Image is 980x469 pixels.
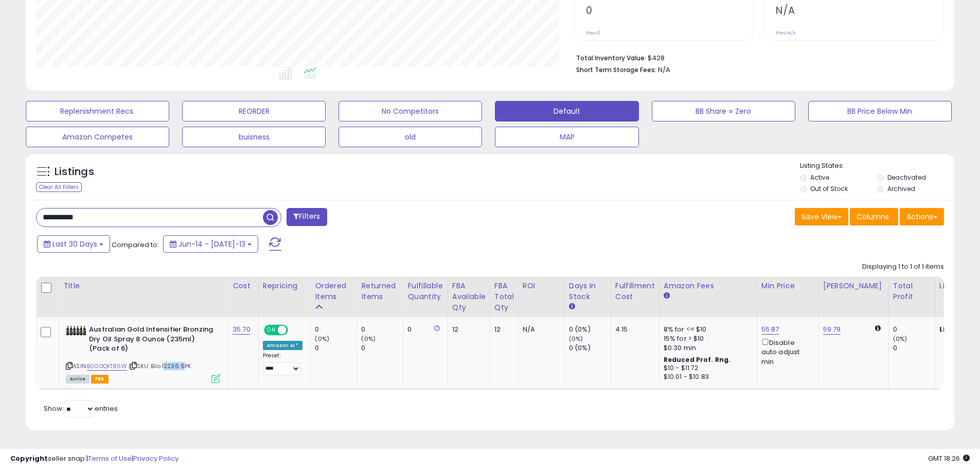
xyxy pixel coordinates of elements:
div: 15% for > $10 [664,334,749,343]
span: | SKU: Bilo 12236 6PK [129,362,191,370]
button: old [338,127,482,147]
div: 4.15 [615,325,651,334]
div: 0 [893,325,935,334]
div: $10.01 - $10.83 [664,373,749,381]
div: seller snap | | [10,454,179,464]
a: 59.79 [823,324,841,335]
button: Save View [795,208,848,225]
button: buisness [182,127,326,147]
h2: 0 [586,5,754,19]
label: Out of Stock [810,184,848,193]
span: Compared to: [112,240,159,250]
button: REORDER [182,101,326,121]
li: $428 [576,51,936,63]
div: $10 - $11.72 [664,364,749,373]
a: Terms of Use [88,454,132,463]
small: Amazon Fees. [664,291,670,301]
small: (0%) [361,335,376,343]
div: Disable auto adjust min [761,337,811,367]
span: Last 30 Days [52,239,97,249]
a: B00OQKT86W [87,362,127,371]
span: Jun-14 - [DATE]-13 [179,239,245,249]
div: 0 (0%) [569,343,611,353]
div: ASIN: [66,325,220,382]
div: FBA Available Qty [452,281,486,313]
h2: N/A [776,5,943,19]
a: 55.87 [761,324,779,335]
span: OFF [287,326,303,335]
div: Returned Items [361,281,399,302]
button: BB Price Below Min [808,101,952,121]
img: 41-ccVBgayS._SL40_.jpg [66,325,86,336]
div: Total Profit [893,281,931,302]
div: Days In Stock [569,281,607,302]
button: Jun-14 - [DATE]-13 [163,235,258,253]
div: 12 [494,325,510,334]
button: No Competitors [338,101,482,121]
small: (0%) [569,335,583,343]
button: Columns [850,208,898,225]
small: Prev: N/A [776,30,796,36]
label: Archived [887,184,915,193]
label: Deactivated [887,173,926,182]
div: N/A [523,325,557,334]
div: Fulfillable Quantity [407,281,443,302]
button: Actions [900,208,944,225]
div: 0 [893,343,935,353]
div: 0 (0%) [569,325,611,334]
div: 0 [407,325,439,334]
div: Amazon AI * [263,341,303,350]
button: Amazon Competes [26,127,169,147]
button: BB Share = Zero [652,101,795,121]
span: Columns [857,212,889,222]
span: 2025-08-14 18:26 GMT [928,454,970,463]
h5: Listings [55,165,94,179]
small: Prev: 0 [586,30,600,36]
div: Displaying 1 to 1 of 1 items [862,262,944,272]
button: MAP [495,127,638,147]
div: Amazon Fees [664,281,753,291]
span: Show: entries [44,404,118,413]
span: All listings currently available for purchase on Amazon [66,375,90,384]
b: Total Inventory Value: [576,54,646,62]
div: 0 [315,343,357,353]
span: FBA [91,375,109,384]
div: Repricing [263,281,307,291]
div: Preset: [263,352,303,375]
span: ON [265,326,278,335]
div: FBA Total Qty [494,281,514,313]
b: Reduced Prof. Rng. [664,355,731,364]
div: 0 [361,325,403,334]
div: ROI [523,281,560,291]
small: Days In Stock. [569,302,575,311]
a: Privacy Policy [133,454,179,463]
button: Replenishment Recs. [26,101,169,121]
label: Active [810,173,829,182]
div: 8% for <= $10 [664,325,749,334]
div: Title [63,281,224,291]
button: Last 30 Days [37,235,110,253]
a: 35.70 [233,324,251,335]
button: Default [495,101,638,121]
div: Min Price [761,281,814,291]
button: Filters [287,208,327,226]
small: (0%) [315,335,329,343]
div: Fulfillment Cost [615,281,655,302]
strong: Copyright [10,454,48,463]
div: $0.30 min [664,343,749,353]
small: (0%) [893,335,907,343]
div: 0 [361,343,403,353]
div: Cost [233,281,254,291]
span: N/A [658,65,670,75]
div: Ordered Items [315,281,352,302]
div: 12 [452,325,482,334]
div: Clear All Filters [36,182,82,192]
div: [PERSON_NAME] [823,281,884,291]
p: Listing States: [800,161,954,171]
b: Australian Gold Intensifier Bronzing Dry Oil Spray 8 Ounce (235ml) (Pack of 6) [89,325,214,356]
b: Short Term Storage Fees: [576,65,656,74]
div: 0 [315,325,357,334]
